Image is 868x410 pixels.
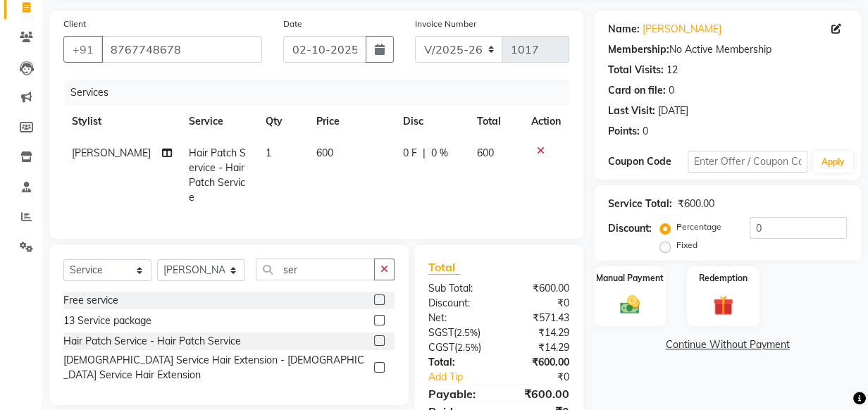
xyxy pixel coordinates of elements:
[428,326,454,339] span: SGST
[418,340,499,355] div: ( )
[608,63,664,77] div: Total Visits:
[468,106,523,137] th: Total
[63,18,86,30] label: Client
[63,353,368,383] div: [DEMOGRAPHIC_DATA] Service Hair Extension - [DEMOGRAPHIC_DATA] Service Hair Extension
[415,18,476,30] label: Invoice Number
[257,106,308,137] th: Qty
[256,259,375,280] input: Search or Scan
[666,63,678,77] div: 12
[643,124,648,139] div: 0
[63,293,118,308] div: Free service
[608,154,688,169] div: Coupon Code
[608,22,640,37] div: Name:
[418,385,499,402] div: Payable:
[418,311,499,325] div: Net:
[608,42,847,57] div: No Active Membership
[512,370,580,385] div: ₹0
[72,147,151,159] span: [PERSON_NAME]
[403,146,417,161] span: 0 F
[499,385,580,402] div: ₹600.00
[308,106,395,137] th: Price
[676,220,721,233] label: Percentage
[608,197,672,211] div: Service Total:
[418,281,499,296] div: Sub Total:
[180,106,257,137] th: Service
[101,36,262,63] input: Search by Name/Mobile/Email/Code
[395,106,468,137] th: Disc
[707,293,740,318] img: _gift.svg
[476,147,493,159] span: 600
[499,325,580,340] div: ₹14.29
[457,342,478,353] span: 2.5%
[499,281,580,296] div: ₹600.00
[699,272,748,285] label: Redemption
[418,370,512,385] a: Add Tip
[608,104,655,118] div: Last Visit:
[596,272,664,285] label: Manual Payment
[266,147,271,159] span: 1
[63,313,151,328] div: 13 Service package
[457,327,478,338] span: 2.5%
[499,340,580,355] div: ₹14.29
[499,355,580,370] div: ₹600.00
[63,106,180,137] th: Stylist
[597,337,858,352] a: Continue Without Payment
[423,146,426,161] span: |
[608,221,652,236] div: Discount:
[418,296,499,311] div: Discount:
[614,293,647,316] img: _cash.svg
[316,147,333,159] span: 600
[669,83,674,98] div: 0
[658,104,688,118] div: [DATE]
[608,124,640,139] div: Points:
[523,106,569,137] th: Action
[676,239,697,251] label: Fixed
[418,355,499,370] div: Total:
[65,80,580,106] div: Services
[643,22,721,37] a: [PERSON_NAME]
[428,260,461,275] span: Total
[678,197,714,211] div: ₹600.00
[189,147,246,204] span: Hair Patch Service - Hair Patch Service
[428,341,454,354] span: CGST
[813,151,853,173] button: Apply
[608,83,666,98] div: Card on file:
[63,36,103,63] button: +91
[63,334,241,349] div: Hair Patch Service - Hair Patch Service
[499,296,580,311] div: ₹0
[608,42,669,57] div: Membership:
[499,311,580,325] div: ₹571.43
[418,325,499,340] div: ( )
[688,151,807,173] input: Enter Offer / Coupon Code
[431,146,448,161] span: 0 %
[283,18,302,30] label: Date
